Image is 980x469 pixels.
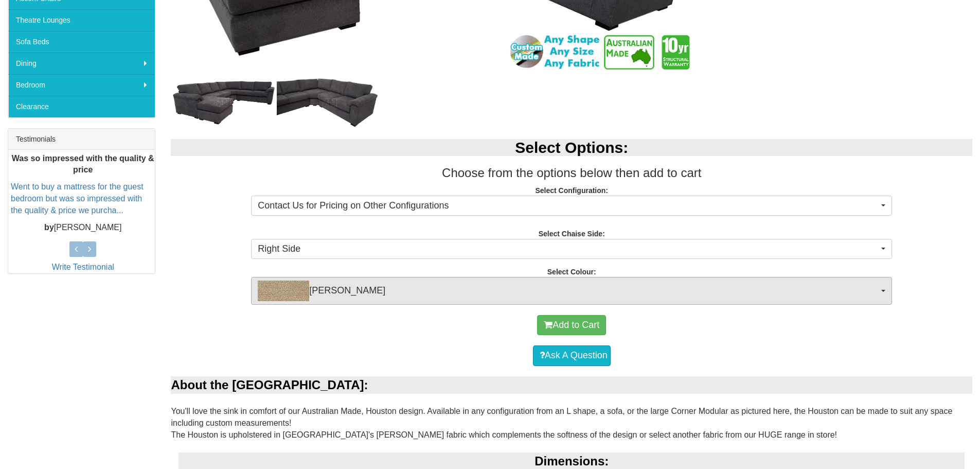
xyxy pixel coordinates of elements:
b: by [44,223,54,232]
span: Right Side [258,242,879,256]
img: Fletcher Wheat [258,281,309,301]
a: Clearance [8,96,155,117]
strong: Select Colour: [547,268,596,276]
span: Contact Us for Pricing on Other Configurations [258,199,879,213]
p: [PERSON_NAME] [11,222,155,234]
a: Ask A Question [533,345,611,366]
button: Contact Us for Pricing on Other Configurations [251,196,892,216]
h3: Choose from the options below then add to cart [171,166,972,180]
div: Testimonials [8,129,155,150]
b: Was so impressed with the quality & price [12,154,154,175]
a: Dining [8,53,155,74]
button: Right Side [251,239,892,259]
a: Sofa Beds [8,31,155,53]
button: Add to Cart [537,315,606,336]
a: Write Testimonial [52,263,114,271]
a: Bedroom [8,74,155,96]
strong: Select Configuration: [535,186,608,195]
button: Fletcher Wheat[PERSON_NAME] [251,277,892,305]
b: Select Options: [515,139,628,156]
span: [PERSON_NAME] [258,281,879,301]
div: About the [GEOGRAPHIC_DATA]: [171,376,972,394]
strong: Select Chaise Side: [539,230,605,238]
a: Theatre Lounges [8,9,155,31]
a: Went to buy a mattress for the guest bedroom but was so impressed with the quality & price we pur... [11,183,144,215]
